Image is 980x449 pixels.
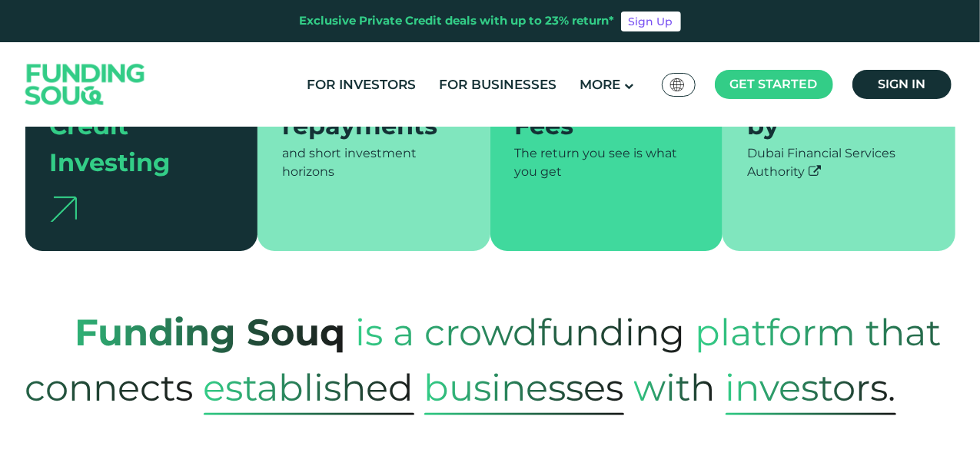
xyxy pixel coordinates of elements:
img: SA Flag [670,78,684,91]
img: Logo [10,46,161,124]
span: Investors. [726,360,896,415]
div: Dubai Financial Services Authority [747,144,931,181]
span: established [204,360,414,415]
strong: Funding Souq [75,310,346,355]
div: The return you see is what you get [515,144,699,181]
span: More [580,77,620,92]
a: Sign Up [621,12,681,31]
span: with [634,350,716,425]
a: For Investors [303,72,420,97]
a: For Businesses [435,72,560,97]
span: Businesses [424,360,624,415]
div: and short investment horizons [282,144,466,181]
span: is a crowdfunding [356,295,686,370]
div: Exclusive Private Credit deals with up to 23% return* [300,12,615,30]
img: arrow [50,196,77,222]
span: platform that connects [25,295,942,425]
span: Sign in [878,77,925,91]
a: Sign in [852,70,952,99]
span: Get started [730,77,818,91]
